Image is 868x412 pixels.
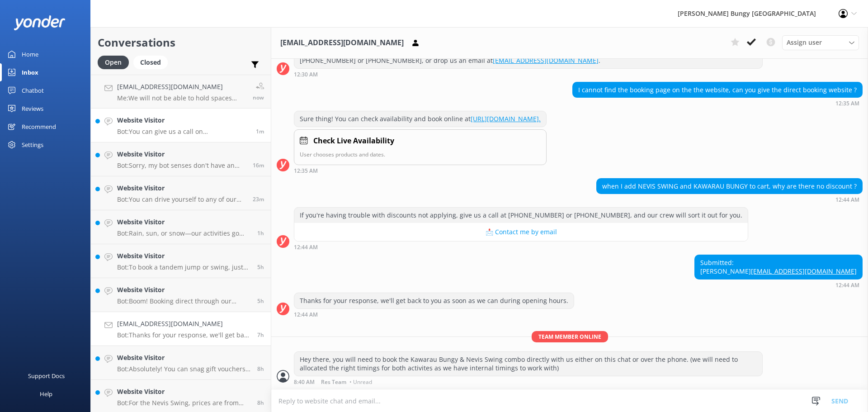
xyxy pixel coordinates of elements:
[117,353,250,363] h4: Website Visitor
[572,100,863,106] div: Oct 12 2025 12:35am (UTC +13:00) Pacific/Auckland
[117,149,246,159] h4: Website Visitor
[91,244,271,278] a: Website VisitorBot:To book a tandem jump or swing, just reserve two individual spots for the same...
[294,311,574,317] div: Oct 12 2025 12:44am (UTC +13:00) Pacific/Auckland
[835,283,859,288] strong: 12:44 AM
[117,229,250,237] p: Bot: Rain, sun, or snow—our activities go ahead in most weather conditions. If we ever have to st...
[751,267,857,275] a: [EMAIL_ADDRESS][DOMAIN_NAME]
[294,244,748,250] div: Oct 12 2025 12:44am (UTC +13:00) Pacific/Auckland
[294,72,318,77] strong: 12:30 AM
[117,399,250,407] p: Bot: For the Nevis Swing, prices are from $325 per adult (15+yrs), $285 per child (13-14yrs), and...
[257,297,264,305] span: Oct 12 2025 02:48am (UTC +13:00) Pacific/Auckland
[597,179,862,194] div: when I add NEVIS SWING and KAWARAU BUNGY to cart, why are there no discount ?
[596,196,863,203] div: Oct 12 2025 12:44am (UTC +13:00) Pacific/Auckland
[91,278,271,312] a: Website VisitorBot:Boom! Booking direct through our website always scores you the best prices. Di...
[300,150,541,159] p: User chooses products and dates.
[22,81,44,99] div: Chatbot
[294,245,318,250] strong: 12:44 AM
[22,136,43,154] div: Settings
[257,365,264,373] span: Oct 12 2025 12:38am (UTC +13:00) Pacific/Auckland
[117,115,249,125] h4: Website Visitor
[22,118,56,136] div: Recommend
[294,167,547,174] div: Oct 12 2025 12:35am (UTC +13:00) Pacific/Auckland
[294,111,546,127] div: Sure thing! You can check availability and book online at
[321,379,346,385] span: Res Team
[133,57,172,67] a: Closed
[280,37,404,49] h3: [EMAIL_ADDRESS][DOMAIN_NAME]
[256,128,264,135] span: Oct 12 2025 08:38am (UTC +13:00) Pacific/Auckland
[22,63,38,81] div: Inbox
[117,285,250,295] h4: Website Visitor
[349,379,372,385] span: • Unread
[91,312,271,346] a: [EMAIL_ADDRESS][DOMAIN_NAME]Bot:Thanks for your response, we'll get back to you as soon as we can...
[253,161,264,169] span: Oct 12 2025 08:23am (UTC +13:00) Pacific/Auckland
[294,312,318,317] strong: 12:44 AM
[257,229,264,237] span: Oct 12 2025 07:15am (UTC +13:00) Pacific/Auckland
[133,56,168,69] div: Closed
[117,297,250,305] p: Bot: Boom! Booking direct through our website always scores you the best prices. Dive into our co...
[782,35,859,50] div: Assign User
[257,331,264,339] span: Oct 12 2025 12:44am (UTC +13:00) Pacific/Auckland
[91,109,271,142] a: Website VisitorBot:You can give us a call on [PHONE_NUMBER] or [PHONE_NUMBER] to chat with a crew...
[294,293,574,308] div: Thanks for your response, we'll get back to you as soon as we can during opening hours.
[294,352,762,376] div: Hey there, you will need to book the Kawarau Bungy & Nevis Swing combo directly with us either on...
[22,45,38,63] div: Home
[253,195,264,203] span: Oct 12 2025 08:16am (UTC +13:00) Pacific/Auckland
[313,135,394,147] h4: Check Live Availability
[98,34,264,51] h2: Conversations
[294,379,763,385] div: Oct 12 2025 08:40am (UTC +13:00) Pacific/Auckland
[493,56,599,65] a: [EMAIL_ADDRESS][DOMAIN_NAME]
[117,251,250,261] h4: Website Visitor
[694,282,863,288] div: Oct 12 2025 12:44am (UTC +13:00) Pacific/Auckland
[40,385,52,403] div: Help
[257,263,264,271] span: Oct 12 2025 03:37am (UTC +13:00) Pacific/Auckland
[91,346,271,380] a: Website VisitorBot:Absolutely! You can snag gift vouchers at [URL][DOMAIN_NAME]. They're good for...
[117,319,250,329] h4: [EMAIL_ADDRESS][DOMAIN_NAME]
[98,56,129,69] div: Open
[294,71,763,77] div: Oct 12 2025 12:30am (UTC +13:00) Pacific/Auckland
[294,223,748,241] button: 📩 Contact me by email
[117,263,250,271] p: Bot: To book a tandem jump or swing, just reserve two individual spots for the same time and leav...
[91,210,271,244] a: Website VisitorBot:Rain, sun, or snow—our activities go ahead in most weather conditions. If we e...
[471,114,541,123] a: [URL][DOMAIN_NAME].
[294,168,318,174] strong: 12:35 AM
[117,195,246,204] p: Bot: You can drive yourself to any of our locations in [GEOGRAPHIC_DATA] except for the Nevis sit...
[117,331,250,339] p: Bot: Thanks for your response, we'll get back to you as soon as we can during opening hours.
[117,161,246,170] p: Bot: Sorry, my bot senses don't have an answer for that, please try and rephrase your question, I...
[22,99,43,118] div: Reviews
[787,38,822,47] span: Assign user
[91,75,271,109] a: [EMAIL_ADDRESS][DOMAIN_NAME]Me:We will not be able to hold spaces without paymentnow
[294,379,315,385] strong: 8:40 AM
[14,15,66,30] img: yonder-white-logo.png
[98,57,133,67] a: Open
[117,82,246,92] h4: [EMAIL_ADDRESS][DOMAIN_NAME]
[91,142,271,176] a: Website VisitorBot:Sorry, my bot senses don't have an answer for that, please try and rephrase yo...
[835,197,859,203] strong: 12:44 AM
[257,399,264,407] span: Oct 11 2025 11:44pm (UTC +13:00) Pacific/Auckland
[835,101,859,106] strong: 12:35 AM
[253,94,264,101] span: Oct 12 2025 08:39am (UTC +13:00) Pacific/Auckland
[91,176,271,210] a: Website VisitorBot:You can drive yourself to any of our locations in [GEOGRAPHIC_DATA] except for...
[117,217,250,227] h4: Website Visitor
[117,128,249,136] p: Bot: You can give us a call on [PHONE_NUMBER] or [PHONE_NUMBER] to chat with a crew member. Our o...
[117,365,250,373] p: Bot: Absolutely! You can snag gift vouchers at [URL][DOMAIN_NAME]. They're good for 12 months and...
[573,82,862,98] div: I cannot find the booking page on the the website, can you give the direct booking website ?
[117,387,250,397] h4: Website Visitor
[294,208,748,223] div: If you're having trouble with discounts not applying, give us a call at [PHONE_NUMBER] or [PHONE_...
[532,331,608,342] span: Team member online
[117,94,246,102] p: Me: We will not be able to hold spaces without payment
[695,255,862,279] div: Submitted: [PERSON_NAME]
[117,183,246,193] h4: Website Visitor
[28,367,65,385] div: Support Docs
